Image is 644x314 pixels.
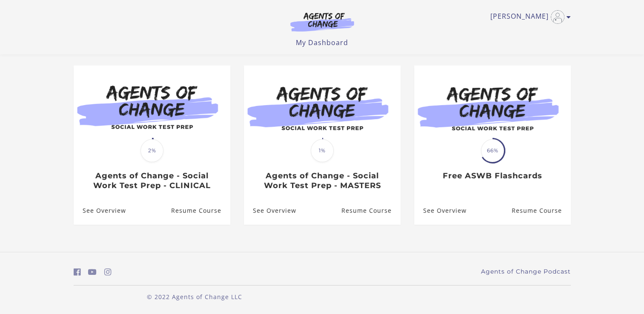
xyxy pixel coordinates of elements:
a: Toggle menu [490,10,567,24]
a: Agents of Change - Social Work Test Prep - CLINICAL: Resume Course [171,197,230,225]
h3: Agents of Change - Social Work Test Prep - MASTERS [253,171,391,190]
a: Agents of Change - Social Work Test Prep - MASTERS: See Overview [244,197,296,225]
span: 66% [481,139,504,162]
a: Agents of Change - Social Work Test Prep - MASTERS: Resume Course [341,197,400,225]
i: https://www.instagram.com/agentsofchangeprep/ (Open in a new window) [104,268,112,276]
a: https://www.facebook.com/groups/aswbtestprep (Open in a new window) [74,266,81,278]
p: © 2022 Agents of Change LLC [74,292,315,301]
a: Free ASWB Flashcards: Resume Course [511,197,570,225]
span: 1% [311,139,334,162]
img: Agents of Change Logo [281,12,363,31]
a: Agents of Change Podcast [481,267,571,276]
a: https://www.instagram.com/agentsofchangeprep/ (Open in a new window) [104,266,112,278]
a: Free ASWB Flashcards: See Overview [414,197,467,225]
a: My Dashboard [296,38,348,47]
i: https://www.facebook.com/groups/aswbtestprep (Open in a new window) [74,268,81,276]
h3: Agents of Change - Social Work Test Prep - CLINICAL [83,171,221,190]
a: https://www.youtube.com/c/AgentsofChangeTestPrepbyMeaganMitchell (Open in a new window) [88,266,97,278]
a: Agents of Change - Social Work Test Prep - CLINICAL: See Overview [74,197,126,225]
i: https://www.youtube.com/c/AgentsofChangeTestPrepbyMeaganMitchell (Open in a new window) [88,268,97,276]
span: 2% [140,139,163,162]
h3: Free ASWB Flashcards [423,171,561,181]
